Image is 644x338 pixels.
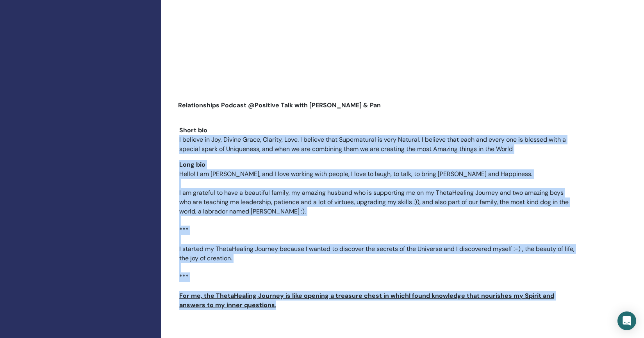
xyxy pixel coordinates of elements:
p: I believe in Joy, Divine Grace, Clarity, Love. I believe that Supernatural is very Natural. I bel... [179,135,575,154]
b: For me, the ThetaHealing Journey is like opening a treasure chest in which [179,292,409,300]
b: I found knowledge that nourishes my Spirit and answers to my inner questions [179,292,554,309]
u: . [179,292,554,309]
div: I am grateful to have a beautiful family, my amazing husband who is supporting me on my ThetaHeal... [179,188,575,216]
div: I started my ThetaHealing Journey because I wanted to discover the secrets of the Universe and I ... [179,244,575,263]
div: Open Intercom Messenger [617,311,636,330]
span: Long bio [179,160,205,169]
